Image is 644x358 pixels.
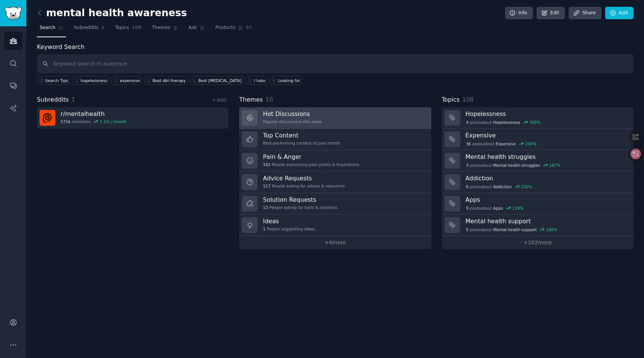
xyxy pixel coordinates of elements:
[61,119,70,124] span: 571k
[549,163,560,168] div: 167 %
[462,96,473,103] span: 108
[239,95,263,105] span: Themes
[101,24,105,31] span: 1
[132,24,142,31] span: 108
[45,78,68,83] span: Search Tips
[61,110,127,118] h3: r/ mentalhealth
[493,227,537,232] span: Mental health support
[546,227,557,232] div: 100 %
[442,95,460,105] span: Topics
[40,24,55,31] span: Search
[190,76,243,85] a: Best [MEDICAL_DATA]
[442,150,633,172] a: Mental health struggles3postsaboutMental health struggles167%
[100,119,127,124] div: 1.1 % / month
[37,76,70,85] button: Search Tips
[263,226,314,232] div: People suggesting ideas
[442,236,633,249] a: +102more
[263,183,270,189] span: 117
[465,196,628,204] h3: Apps
[263,205,268,210] span: 13
[466,120,469,125] span: 4
[246,24,252,31] span: 37
[442,129,633,150] a: Expensive36postsaboutExpensive200%
[239,172,431,193] a: Advice Requests117People asking for advice & resources
[153,78,186,83] div: Best dbt therapy
[263,110,322,118] h3: Hot Discussions
[465,119,542,126] div: post s about
[466,227,469,232] span: 5
[530,120,541,125] div: 300 %
[465,226,558,233] div: post s about
[525,141,536,146] div: 200 %
[442,193,633,215] a: Apps9postsaboutApps129%
[466,141,471,146] span: 36
[254,78,266,83] div: I hate
[270,76,302,85] a: Looking for
[263,205,337,210] div: People asking for tools & solutions
[266,96,273,103] span: 10
[493,206,503,211] span: Apps
[71,22,107,37] a: Subreddits1
[278,78,300,83] div: Looking for
[120,78,140,83] div: expensive
[239,236,431,249] a: +4more
[189,24,197,31] span: Ask
[521,184,532,189] div: 150 %
[263,217,314,225] h3: Ideas
[81,78,107,83] div: hopelessness
[263,162,359,167] div: People expressing pain points & frustrations
[263,196,337,204] h3: Solution Requests
[263,119,322,124] div: Popular discussions this week
[239,129,431,150] a: Top ContentBest-performing content of past month
[263,140,340,146] div: Best-performing content of past month
[212,97,226,103] a: + Add
[263,174,345,182] h3: Advice Requests
[239,215,431,236] a: Ideas1People suggesting ideas
[239,193,431,215] a: Solution Requests13People asking for tools & solutions
[37,95,69,105] span: Subreddits
[246,76,267,85] a: I hate
[493,163,540,168] span: Mental health struggles
[505,7,533,20] a: Info
[263,183,345,189] div: People asking for advice & resources
[605,7,633,20] a: Add
[186,22,208,37] a: Ask
[537,7,565,20] a: Edit
[465,162,561,169] div: post s about
[466,163,469,168] span: 3
[37,43,84,50] label: Keyword Search
[466,184,469,189] span: 6
[442,172,633,193] a: Addiction6postsaboutAddiction150%
[442,215,633,236] a: Mental health support5postsaboutMental health support100%
[263,153,359,161] h3: Pain & Anger
[40,110,55,126] img: mentalhealth
[74,24,99,31] span: Subreddits
[198,78,241,83] div: Best [MEDICAL_DATA]
[111,76,142,85] a: expensive
[465,140,537,147] div: post s about
[213,22,255,37] a: Products37
[263,131,340,139] h3: Top Content
[465,174,628,182] h3: Addiction
[37,54,633,73] input: Keyword search in audience
[72,76,109,85] a: hopelessness
[466,206,469,211] span: 9
[263,162,270,167] span: 162
[239,107,431,129] a: Hot DiscussionsPopular discussions this week
[442,107,633,129] a: Hopelessness4postsaboutHopelessness300%
[493,184,512,189] span: Addiction
[512,206,523,211] div: 129 %
[493,120,520,125] span: Hopelessness
[465,183,533,190] div: post s about
[465,131,628,139] h3: Expensive
[112,22,144,37] a: Topics108
[115,24,129,31] span: Topics
[465,153,628,161] h3: Mental health struggles
[465,217,628,225] h3: Mental health support
[37,7,187,19] h2: mental health awareness
[496,141,516,146] span: Expensive
[5,7,22,20] img: GummySearch logo
[465,205,524,212] div: post s about
[215,24,235,31] span: Products
[263,226,266,232] span: 1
